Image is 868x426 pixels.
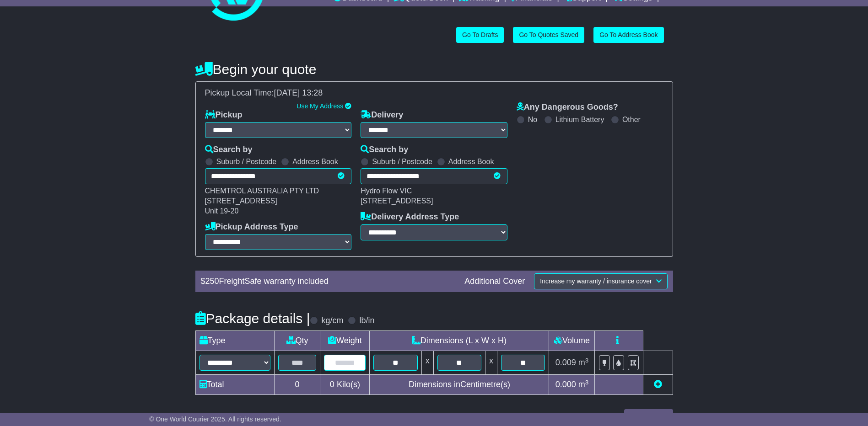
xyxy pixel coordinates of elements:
td: 0 [274,375,320,395]
a: Use My Address [297,102,343,110]
span: [STREET_ADDRESS] [205,197,277,205]
td: Weight [320,331,370,351]
button: Get Quotes [624,409,673,425]
span: 0.009 [555,358,576,367]
label: kg/cm [321,316,343,326]
label: Suburb / Postcode [216,157,277,166]
label: Pickup [205,110,243,120]
label: Delivery Address Type [361,212,459,222]
span: [STREET_ADDRESS] [361,197,433,205]
label: No [528,115,537,124]
span: CHEMTROL AUSTRALIA PTY LTD [205,187,319,195]
td: Dimensions in Centimetre(s) [370,375,549,395]
span: 0 [330,380,334,389]
label: Lithium Battery [555,115,604,124]
a: Go To Address Book [593,27,663,43]
span: Hydro Flow VIC [361,187,412,195]
a: Go To Quotes Saved [513,27,584,43]
button: Increase my warranty / insurance cover [534,273,667,289]
label: Address Book [292,157,338,166]
label: Search by [205,145,253,155]
div: Additional Cover [460,277,529,287]
label: Search by [361,145,408,155]
h4: Begin your quote [195,62,673,77]
span: © One World Courier 2025. All rights reserved. [149,415,281,423]
td: Dimensions (L x W x H) [370,331,549,351]
sup: 3 [585,379,589,386]
span: 0.000 [555,380,576,389]
a: Go To Drafts [456,27,504,43]
label: Delivery [361,110,403,120]
td: x [421,351,433,375]
h4: Package details | [195,311,310,326]
span: m [578,358,589,367]
td: Type [195,331,274,351]
label: Other [622,115,641,124]
sup: 3 [585,357,589,364]
td: x [485,351,497,375]
div: $ FreightSafe warranty included [196,277,460,287]
label: Address Book [448,157,494,166]
div: Pickup Local Time: [200,88,668,98]
a: Add new item [654,380,662,389]
label: Any Dangerous Goods? [517,102,618,112]
span: Increase my warranty / insurance cover [540,277,652,285]
td: Total [195,375,274,395]
td: Volume [549,331,595,351]
span: 250 [205,277,219,286]
td: Qty [274,331,320,351]
label: Suburb / Postcode [372,157,432,166]
label: Pickup Address Type [205,222,298,232]
span: m [578,380,589,389]
td: Kilo(s) [320,375,370,395]
label: lb/in [359,316,374,326]
span: Unit 19-20 [205,207,239,215]
span: [DATE] 13:28 [274,88,323,97]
